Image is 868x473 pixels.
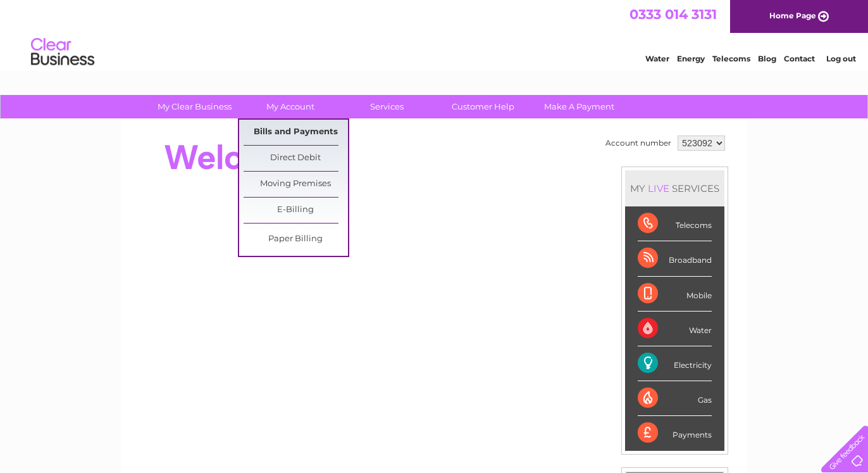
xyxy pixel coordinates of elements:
[431,95,535,118] a: Customer Help
[638,277,712,312] div: Mobile
[645,182,672,194] div: LIVE
[30,33,95,72] img: logo.png
[244,146,348,171] a: Direct Debit
[629,6,717,22] a: 0333 014 3131
[527,95,631,118] a: Make A Payment
[758,54,776,63] a: Blog
[602,132,674,154] td: Account number
[142,95,247,118] a: My Clear Business
[826,54,856,63] a: Log out
[244,172,348,197] a: Moving Premises
[625,170,724,206] div: MY SERVICES
[638,206,712,241] div: Telecoms
[638,312,712,346] div: Water
[244,198,348,223] a: E-Billing
[645,54,669,63] a: Water
[784,54,815,63] a: Contact
[136,7,734,61] div: Clear Business is a trading name of Verastar Limited (registered in [GEOGRAPHIC_DATA] No. 3667643...
[244,227,348,252] a: Paper Billing
[638,241,712,276] div: Broadband
[244,120,348,145] a: Bills and Payments
[239,95,343,118] a: My Account
[638,381,712,416] div: Gas
[638,416,712,450] div: Payments
[335,95,439,118] a: Services
[677,54,705,63] a: Energy
[638,346,712,381] div: Electricity
[712,54,750,63] a: Telecoms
